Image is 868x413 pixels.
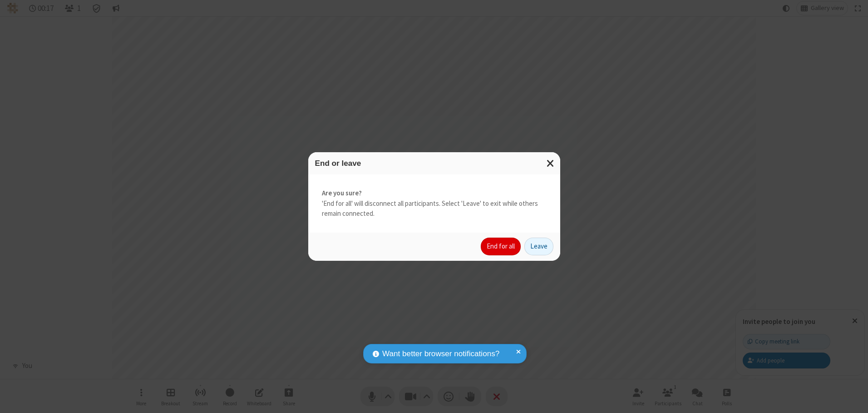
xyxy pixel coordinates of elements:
button: End for all [481,238,521,256]
h3: End or leave [315,159,553,168]
span: Want better browser notifications? [382,348,499,360]
strong: Are you sure? [322,188,547,199]
div: 'End for all' will disconnect all participants. Select 'Leave' to exit while others remain connec... [308,174,560,233]
button: Close modal [541,152,560,174]
button: Leave [524,238,553,256]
